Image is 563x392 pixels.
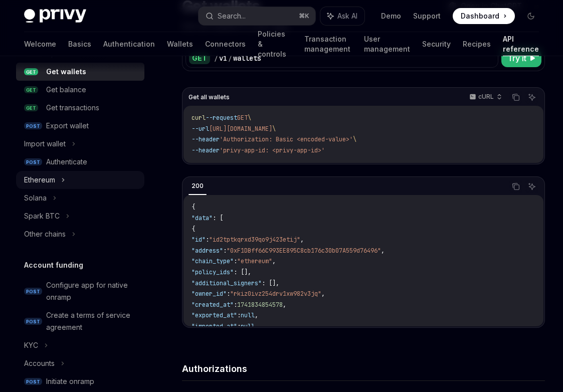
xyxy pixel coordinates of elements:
[16,153,144,171] a: POSTAuthenticate
[237,301,283,309] span: 1741834854578
[46,279,138,303] div: Configure app for native onramp
[68,32,91,56] a: Basics
[24,339,38,351] div: KYC
[192,236,206,244] span: "id"
[24,259,83,271] h5: Account funding
[464,89,506,106] button: cURL
[24,357,55,369] div: Accounts
[199,7,316,25] button: Search...⌘K
[192,135,220,143] span: --header
[413,11,441,21] a: Support
[272,125,276,133] span: \
[103,32,155,56] a: Authentication
[192,268,234,276] span: "policy_ids"
[509,91,522,104] button: Copy the contents from the code block
[24,122,42,130] span: POST
[220,135,353,143] span: 'Authorization: Basic <encoded-value>'
[463,32,491,56] a: Recipes
[337,11,357,21] span: Ask AI
[209,125,272,133] span: [URL][DOMAIN_NAME]
[237,311,241,319] span: :
[228,53,232,63] div: /
[192,322,237,330] span: "imported_at"
[213,214,223,222] span: : [
[237,257,272,265] span: "ethereum"
[206,236,209,244] span: :
[381,11,401,21] a: Demo
[501,49,541,67] button: Try it
[192,279,262,287] span: "additional_signers"
[234,268,251,276] span: : [],
[16,117,144,135] a: POSTExport wallet
[461,11,499,21] span: Dashboard
[24,32,56,56] a: Welcome
[453,8,515,24] a: Dashboard
[24,138,66,150] div: Import wallet
[46,84,86,96] div: Get balance
[24,288,42,295] span: POST
[16,372,144,390] a: POSTInitiate onramp
[46,156,87,168] div: Authenticate
[192,146,220,154] span: --header
[192,114,206,122] span: curl
[24,104,38,112] span: GET
[46,309,138,333] div: Create a terms of service agreement
[192,290,227,298] span: "owner_id"
[16,99,144,117] a: GETGet transactions
[206,114,237,122] span: --request
[192,311,237,319] span: "exported_at"
[192,301,234,309] span: "created_at"
[214,53,218,63] div: /
[16,276,144,306] a: POSTConfigure app for native onramp
[321,290,325,298] span: ,
[255,311,258,319] span: ,
[182,362,545,375] h4: Authorizations
[478,93,494,101] p: cURL
[230,290,321,298] span: "rkiz0ivz254drv1xw982v3jq"
[353,135,356,143] span: \
[299,12,309,20] span: ⌘ K
[507,52,526,64] span: Try it
[24,228,66,240] div: Other chains
[220,146,325,154] span: 'privy-app-id: <privy-app-id>'
[234,257,237,265] span: :
[241,322,255,330] span: null
[227,247,381,255] span: "0xF1DBff66C993EE895C8cb176c30b07A559d76496"
[189,52,210,64] div: GET
[237,114,248,122] span: GET
[258,32,292,56] a: Policies & controls
[189,93,230,101] span: Get all wallets
[24,9,86,23] img: dark logo
[192,225,195,233] span: {
[272,257,276,265] span: ,
[192,257,234,265] span: "chain_type"
[234,301,237,309] span: :
[46,102,99,114] div: Get transactions
[503,32,539,56] a: API reference
[46,375,94,387] div: Initiate onramp
[16,81,144,99] a: GETGet balance
[525,91,538,104] button: Ask AI
[189,180,207,192] div: 200
[24,174,55,186] div: Ethereum
[192,247,223,255] span: "address"
[46,120,89,132] div: Export wallet
[237,322,241,330] span: :
[233,53,261,63] div: wallets
[241,311,255,319] span: null
[218,10,246,22] div: Search...
[192,214,213,222] span: "data"
[523,8,539,24] button: Toggle dark mode
[262,279,279,287] span: : [],
[525,180,538,193] button: Ask AI
[192,203,195,211] span: {
[320,7,364,25] button: Ask AI
[364,32,410,56] a: User management
[223,247,227,255] span: :
[205,32,246,56] a: Connectors
[24,192,47,204] div: Solana
[219,53,227,63] div: v1
[24,318,42,325] span: POST
[381,247,385,255] span: ,
[24,378,42,385] span: POST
